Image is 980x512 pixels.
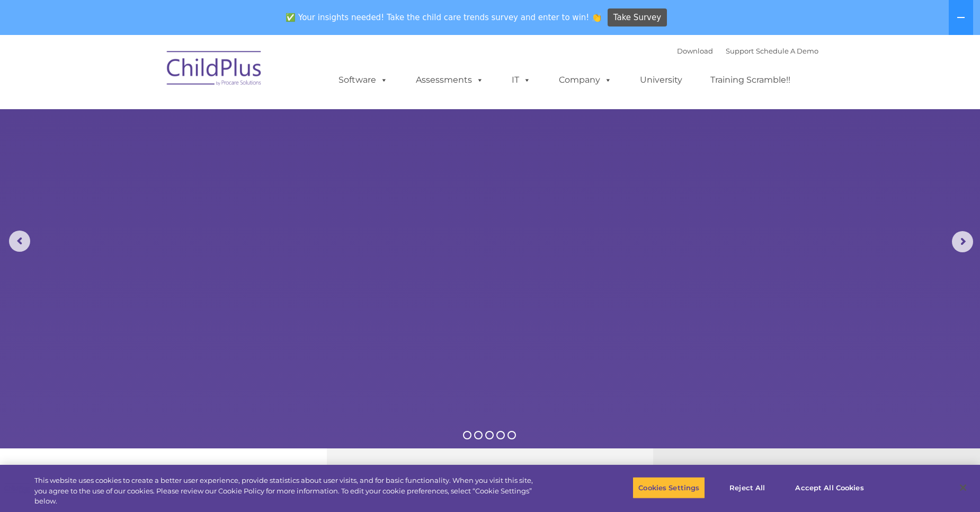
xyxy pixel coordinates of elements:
span: ✅ Your insights needed! Take the child care trends survey and enter to win! 👏 [282,7,606,28]
a: University [629,69,693,91]
div: This website uses cookies to create a better user experience, provide statistics about user visit... [34,475,539,507]
span: Take Survey [613,8,661,27]
img: ChildPlus by Procare Solutions [162,43,268,96]
button: Accept All Cookies [789,476,869,499]
a: Training Scramble!! [700,69,801,91]
button: Close [951,476,975,499]
font: | [677,47,818,55]
a: Download [677,47,713,55]
a: Schedule A Demo [756,47,818,55]
button: Cookies Settings [632,476,705,499]
a: Company [548,69,622,91]
a: Software [328,69,398,91]
button: Reject All [714,476,780,499]
a: Support [726,47,754,55]
a: Take Survey [608,8,667,27]
a: Assessments [405,69,494,91]
a: IT [501,69,541,91]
